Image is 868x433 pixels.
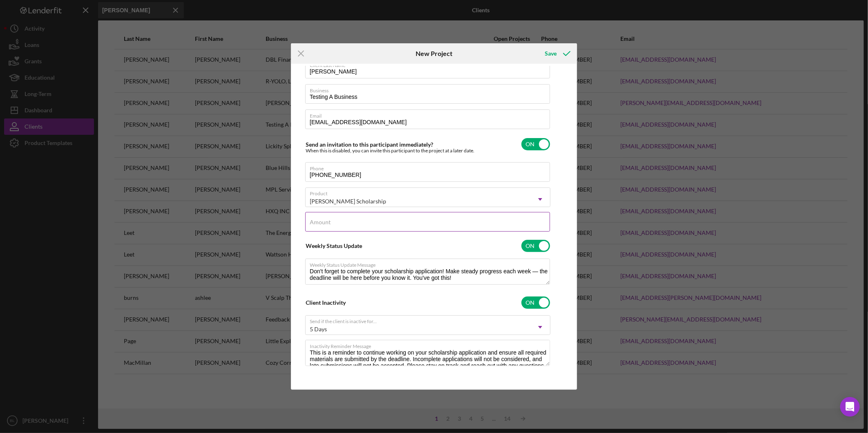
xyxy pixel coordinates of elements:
[310,340,550,349] label: Inactivity Reminder Message
[537,45,577,62] button: Save
[306,242,362,249] label: Weekly Status Update
[306,141,433,148] label: Send an invitation to this participant immediately?
[310,259,550,268] label: Weekly Status Update Message
[310,326,327,333] div: 5 Days
[545,45,557,62] div: Save
[310,198,386,205] div: [PERSON_NAME] Scholarship
[840,397,860,417] div: Open Intercom Messenger
[310,110,550,119] label: Email
[305,259,550,285] textarea: Don't forget to complete your scholarship application! Make steady progress each week — the deadl...
[306,148,474,154] div: When this is disabled, you can invite this participant to the project at a later date.
[310,163,550,172] label: Phone
[305,340,550,366] textarea: This is a reminder to continue working on your scholarship application and ensure all required ma...
[306,299,346,306] label: Client Inactivity
[310,85,550,94] label: Business
[416,50,452,57] h6: New Project
[310,219,331,225] label: Amount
